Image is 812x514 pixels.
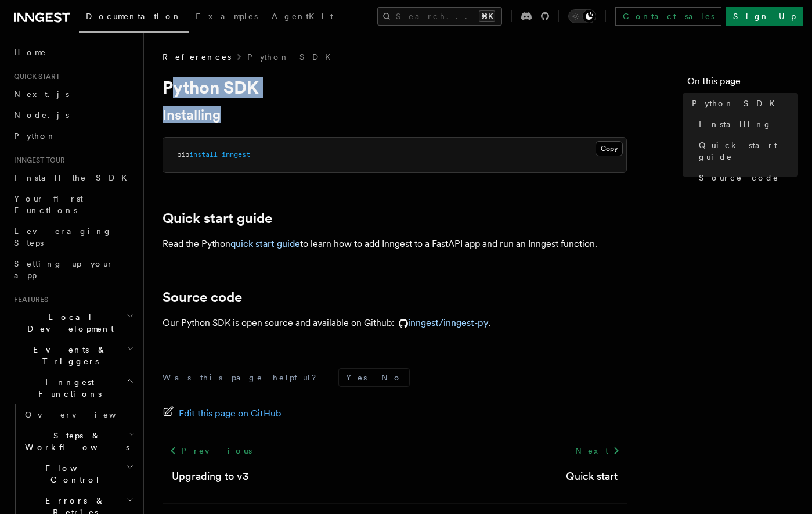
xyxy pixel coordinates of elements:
a: Installing [163,107,221,123]
a: Home [9,42,136,63]
span: Inngest tour [9,156,65,165]
button: Inngest Functions [9,372,136,404]
a: Node.js [9,105,136,125]
button: Search...⌘K [377,7,502,26]
a: Source code [694,167,798,188]
a: Leveraging Steps [9,221,136,253]
h4: On this page [687,74,798,93]
kbd: ⌘K [479,10,495,22]
a: Contact sales [615,7,721,26]
span: Python SDK [692,98,782,109]
a: Examples [189,3,265,31]
button: Yes [339,369,374,386]
p: Was this page helpful? [163,372,324,383]
button: Copy [596,141,623,156]
a: Next.js [9,84,136,105]
span: References [163,51,231,63]
span: Events & Triggers [9,344,127,367]
button: Flow Control [20,458,136,490]
span: AgentKit [272,12,333,21]
button: Events & Triggers [9,339,136,372]
span: Documentation [86,12,182,21]
span: Your first Functions [14,194,83,215]
button: Toggle dark mode [568,9,596,23]
a: Quick start guide [694,135,798,167]
span: Python [14,131,56,141]
span: Edit this page on GitHub [179,405,282,422]
button: Local Development [9,307,136,339]
a: Installing [694,114,798,135]
span: Quick start [9,72,60,81]
a: Quick start guide [163,210,272,227]
a: inngest/inngest-py [394,317,489,328]
span: Inngest Functions [9,376,125,400]
span: Next.js [14,89,69,99]
span: Examples [196,12,258,21]
span: Quick start guide [699,139,798,163]
p: Read the Python to learn how to add Inngest to a FastAPI app and run an Inngest function. [163,236,627,252]
a: Install the SDK [9,167,136,188]
button: No [374,369,409,386]
span: Setting up your app [14,259,114,280]
span: Local Development [9,311,127,335]
a: Quick start [566,468,618,484]
a: Setting up your app [9,253,136,286]
span: Install the SDK [14,173,134,182]
span: Home [14,46,46,58]
a: Source code [163,289,242,305]
a: quick start guide [230,238,300,249]
h1: Python SDK [163,77,627,98]
a: AgentKit [265,3,340,31]
span: inngest [222,150,250,159]
span: install [189,150,218,159]
span: Steps & Workflows [20,430,129,453]
a: Previous [163,440,258,461]
a: Your first Functions [9,188,136,221]
a: Upgrading to v3 [172,468,248,484]
a: Python [9,125,136,146]
span: Flow Control [20,462,126,486]
a: Sign Up [726,7,803,26]
span: Features [9,295,48,304]
span: Leveraging Steps [14,227,112,247]
a: Next [568,440,627,461]
a: Documentation [79,3,189,33]
button: Steps & Workflows [20,425,136,458]
span: Overview [25,410,145,419]
p: Our Python SDK is open source and available on Github: . [163,315,627,331]
a: Python SDK [247,51,338,63]
a: Python SDK [687,93,798,114]
a: Overview [20,404,136,425]
span: Source code [699,172,779,184]
span: Installing [699,118,772,130]
span: pip [177,150,189,159]
span: Node.js [14,110,69,120]
a: Edit this page on GitHub [163,405,282,422]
